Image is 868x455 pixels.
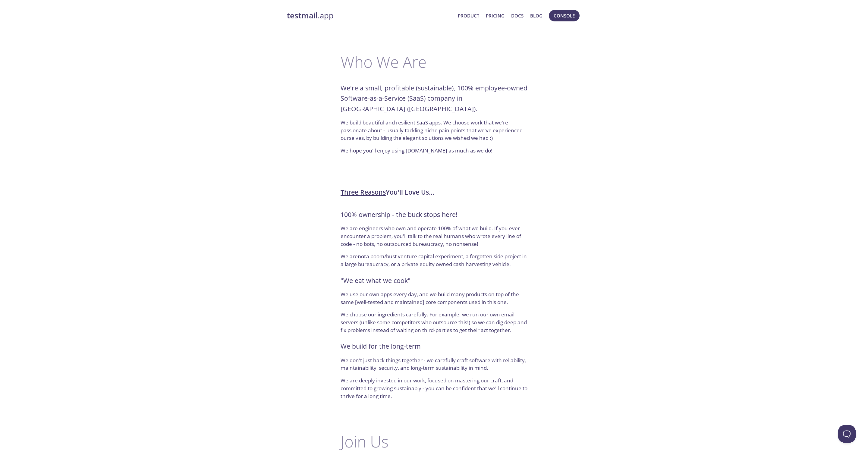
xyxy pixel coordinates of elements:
a: testmail.app [287,11,453,21]
button: Console [549,10,580,21]
h6: We're a small, profitable (sustainable), 100% employee-owned Software-as-a-Service (SaaS) company... [341,83,527,114]
h3: Join Us [341,432,527,450]
p: We don't just hack things together - we carefully craft software with reliability, maintainabilit... [341,356,527,372]
a: Blog [530,12,542,20]
a: Docs [511,12,524,20]
span: Three Reasons [341,188,386,196]
h6: 100% ownership - the buck stops here! [341,209,527,220]
p: We are deeply invested in our work, focused on mastering our craft, and committed to growing sust... [341,377,527,400]
p: We use our own apps every day, and we build many products on top of the same [well-tested and mai... [341,290,527,306]
h6: "We eat what we cook" [341,275,527,286]
strong: testmail [287,10,318,21]
p: We are a boom/bust venture capital experiment, a forgotten side project in a large bureaucracy, o... [341,253,527,268]
span: not [358,253,366,260]
p: We build beautiful and resilient SaaS apps. We choose work that we're passionate about - usually ... [341,119,527,142]
iframe: Help Scout Beacon - Open [838,425,856,443]
h6: We build for the long-term [341,341,527,351]
a: Pricing [486,12,505,20]
p: We hope you'll enjoy using [DOMAIN_NAME] as much as we do! [341,147,527,155]
h6: You'll Love Us... [341,187,527,197]
p: We choose our ingredients carefully. For example: we run our own email servers (unlike some compe... [341,311,527,334]
p: We are engineers who own and operate 100% of what we build. If you ever encounter a problem, you'... [341,224,527,248]
h3: Who We Are [341,53,527,71]
a: Product [458,12,479,20]
span: Console [554,12,575,20]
